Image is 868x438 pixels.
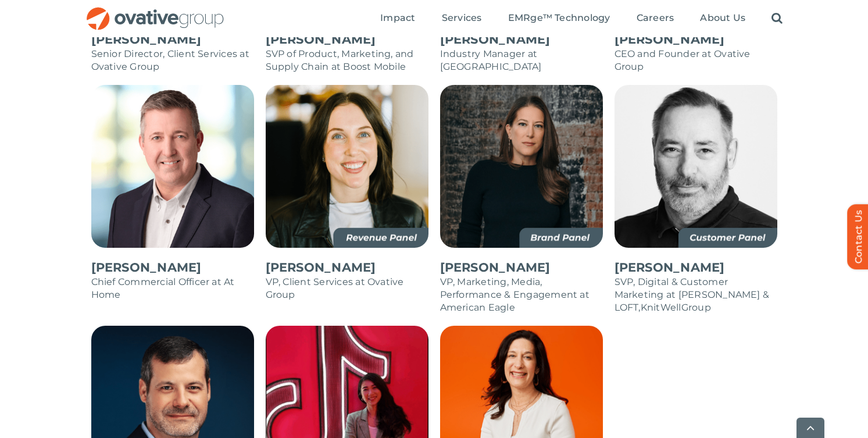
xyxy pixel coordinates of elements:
[442,12,482,25] a: Services
[440,276,603,314] p: VP, Marketing, Media, Performance & Engagement at American Eagle
[615,276,770,313] span: SVP, Digital & Customer Marketing at [PERSON_NAME] & LOFT
[700,12,745,24] span: About Us
[440,85,603,248] img: Ashley Schapiro – Not Final
[85,6,225,17] a: OG_Full_horizontal_RGB
[771,12,783,25] a: Search
[266,259,428,276] p: [PERSON_NAME]
[91,259,254,276] p: [PERSON_NAME]
[615,85,777,248] img: Steve Silbaugh – Not Final
[638,302,640,313] span: ,
[440,31,603,48] p: [PERSON_NAME]
[637,12,674,24] span: Careers
[91,31,254,48] p: [PERSON_NAME]
[440,259,603,276] p: [PERSON_NAME]
[615,259,777,276] p: [PERSON_NAME]
[91,48,254,73] p: Senior Director, Client Services at Ovative Group
[266,48,428,73] p: SVP of Product, Marketing, and Supply Chain at Boost Mobile
[700,12,745,25] a: About Us
[615,31,777,48] p: [PERSON_NAME]
[266,31,428,48] p: [PERSON_NAME]
[266,85,428,248] img: Charlotte Ryan
[637,12,674,25] a: Careers
[91,276,254,301] p: Chief Commercial Officer at At Home
[91,85,254,248] img: Aaron Rose
[442,12,482,24] span: Services
[615,48,777,73] p: CEO and Founder at Ovative Group
[681,302,711,313] span: Group
[641,302,681,313] span: KnitWell
[266,276,428,301] p: VP, Client Services at Ovative Group
[440,48,603,73] p: Industry Manager at [GEOGRAPHIC_DATA]
[380,12,415,25] a: Impact
[380,12,415,24] span: Impact
[508,12,610,25] a: EMRge™ Technology
[508,12,610,24] span: EMRge™ Technology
